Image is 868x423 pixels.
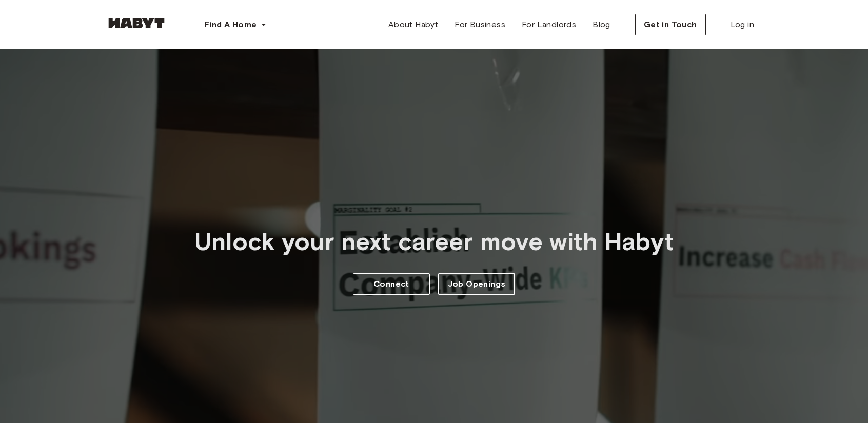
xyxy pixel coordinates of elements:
a: For Landlords [514,14,584,35]
a: For Business [446,14,514,35]
span: Unlock your next career move with Habyt [194,227,674,257]
span: About Habyt [388,18,438,31]
button: Find A Home [196,14,275,35]
span: Get in Touch [644,18,697,31]
span: For Business [455,18,505,31]
span: Blog [593,18,610,31]
a: Connect [353,273,430,295]
span: Log in [731,18,754,31]
img: Habyt [106,18,167,28]
a: Log in [722,14,762,35]
span: Job Openings [448,278,506,290]
a: Job Openings [438,273,515,295]
span: Connect [373,278,409,290]
a: Blog [584,14,619,35]
a: About Habyt [380,14,446,35]
span: For Landlords [522,18,576,31]
span: Find A Home [204,18,257,31]
button: Get in Touch [635,14,706,35]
